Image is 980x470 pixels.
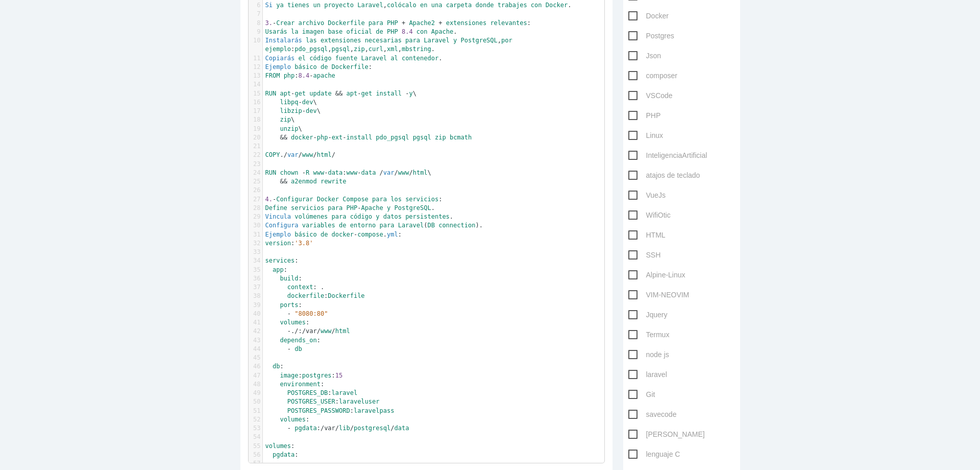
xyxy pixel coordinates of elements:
span: dev [302,99,313,106]
span: / [313,151,316,158]
span: yml [387,231,398,238]
span: - [405,90,409,97]
span: ya [276,2,283,9]
span: install [376,90,402,97]
span: HTML [628,229,666,242]
div: 49 [249,389,262,397]
span: pdo_pgsql [295,45,328,53]
span: : [265,337,321,344]
span: : [265,196,443,203]
span: Jquery [628,309,668,321]
div: 19 [249,125,262,133]
span: services [265,257,295,264]
span: : [265,63,373,70]
span: image [280,372,298,379]
span: www [321,327,332,335]
span: && [280,178,287,185]
span: extensiones [446,19,486,27]
span: : [265,275,302,282]
span: install [347,134,373,141]
span: : [265,72,335,79]
span: atajos de teclado [628,169,700,182]
span: persistentes [405,213,450,220]
span: Laravel [361,55,387,62]
span: PHP [387,19,398,27]
div: 29 [249,213,262,221]
span: / [395,169,398,176]
span: : [265,257,299,264]
span: zip [435,134,446,141]
span: Docker [317,196,339,203]
span: bcmath [450,134,472,141]
span: al [390,55,398,62]
span: volumes [280,319,306,326]
span: R [306,169,309,176]
div: 18 [249,115,262,124]
div: 13 [249,72,262,80]
span: en [420,2,427,9]
span: servicios [291,204,324,212]
span: update [309,90,331,97]
span: para [405,37,420,44]
span: connection [438,222,475,229]
div: 12 [249,63,262,72]
div: 52 [249,415,262,424]
span: : \ [265,169,431,176]
span: 8.4 [402,28,413,35]
span: pdo_pgsql [376,134,409,141]
span: /var/ [302,327,321,335]
span: zip [280,116,291,123]
div: 32 [249,239,262,248]
span: chown [280,169,298,176]
span: - [287,327,291,335]
span: - [328,134,331,141]
span: . : [265,327,350,335]
span: Configura [265,222,299,229]
span: ( ). [265,222,483,229]
span: build [280,275,298,282]
span: . [265,28,457,35]
span: , . [265,2,572,9]
span: Dockerfile [328,19,364,27]
span: \ [265,116,295,123]
span: una [431,2,443,9]
span: node js [628,348,669,361]
span: version [265,240,291,247]
span: - [291,90,295,97]
span: www [398,169,409,176]
div: 47 [249,371,262,380]
span: - [302,169,306,176]
span: variables [302,222,335,229]
span: PostgreSQL [461,37,498,44]
div: 9 [249,28,262,36]
span: && [335,90,342,97]
span: Laravel [398,222,424,229]
span: WifiOtic [628,209,671,222]
div: 38 [249,292,262,300]
span: DB [427,222,434,229]
div: 42 [249,327,262,336]
span: Usarás [265,28,287,35]
div: 24 [249,169,262,177]
span: 4. [265,196,273,203]
span: docker [332,231,354,238]
span: - [273,19,276,27]
span: Termux [628,328,670,341]
span: las [306,37,317,44]
span: Json [628,50,661,62]
span: oficial [347,28,373,35]
span: : [265,19,531,27]
span: y [376,213,379,220]
span: con [416,28,428,35]
span: : [265,389,358,396]
span: - [302,107,306,114]
span: data [361,169,376,176]
span: zip [354,45,365,53]
div: 6 [249,1,262,10]
span: 15 [335,372,342,379]
span: Linux [628,129,663,142]
span: Compose [342,196,369,203]
span: data [328,169,342,176]
span: volúmenes [295,213,328,220]
div: 20 [249,133,262,142]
